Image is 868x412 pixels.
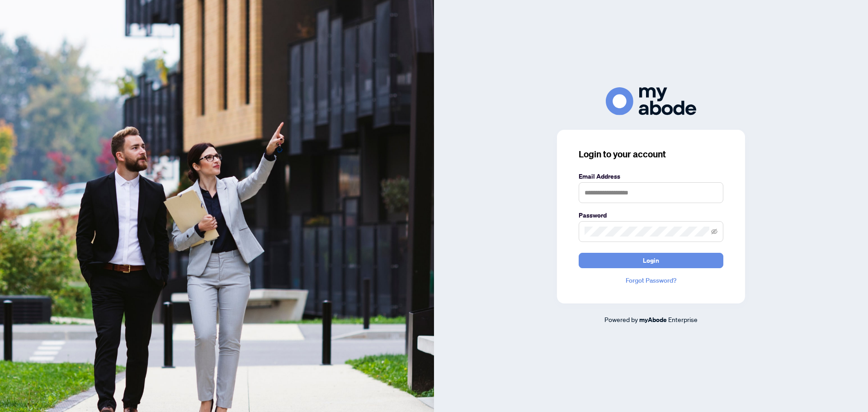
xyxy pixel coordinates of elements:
[668,315,698,323] span: Enterprise
[579,275,723,285] a: Forgot Password?
[579,148,723,161] h3: Login to your account
[604,315,638,323] span: Powered by
[639,315,667,325] a: myAbode
[579,253,723,268] button: Login
[711,228,717,235] span: eye-invisible
[579,210,723,220] label: Password
[579,171,723,181] label: Email Address
[643,253,659,268] span: Login
[606,87,696,115] img: ma-logo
